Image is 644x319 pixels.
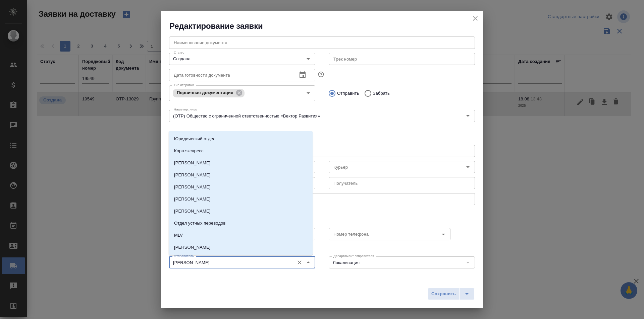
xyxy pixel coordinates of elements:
p: [PERSON_NAME] [174,184,211,190]
button: Close [304,258,313,267]
button: Open [463,111,473,121]
div: split button [428,288,475,300]
button: Open [304,54,313,64]
p: [PERSON_NAME] [174,172,211,178]
button: Сохранить [428,288,460,300]
span: Сохранить [431,290,456,298]
h2: Редактирование заявки [169,21,483,31]
div: Первичная документация [173,89,245,97]
span: Первичная документация [173,90,237,95]
p: [PERSON_NAME] [174,160,211,166]
p: Отправить [337,90,359,97]
button: Open [439,230,448,239]
textarea: [PHONE_NUMBER] [174,197,470,202]
button: Open [463,162,473,172]
p: [PERSON_NAME] [174,244,211,251]
p: Забрать [373,90,390,97]
h4: Параметры доставки [169,132,475,140]
textarea: [STREET_ADDRESS] / [174,148,470,153]
button: Open [304,88,313,98]
p: Юридический отдел [174,136,215,142]
button: close [470,13,480,23]
p: MLV [174,232,183,239]
p: Корп.экспресс [174,148,204,154]
p: [PERSON_NAME] [174,208,211,215]
p: [PERSON_NAME] [174,196,211,203]
p: Отдел устных переводов [174,220,226,227]
button: Если заполнить эту дату, автоматически создастся заявка, чтобы забрать готовые документы [317,70,325,79]
button: Очистить [295,258,304,267]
